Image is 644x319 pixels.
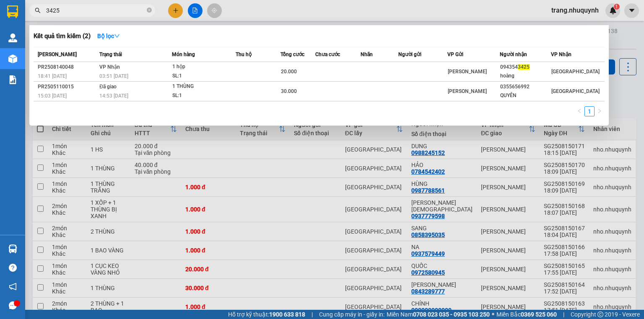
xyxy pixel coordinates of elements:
[114,33,120,39] span: down
[236,51,252,57] span: Thu hộ
[172,82,235,91] div: 1 THÙNG
[38,51,77,57] span: [PERSON_NAME]
[500,63,551,72] div: 094354
[38,82,97,91] div: PR2505110015
[147,7,152,15] span: close-circle
[584,106,595,116] li: 1
[551,69,600,75] span: [GEOGRAPHIC_DATA]
[281,88,297,94] span: 30.000
[500,72,551,80] div: hoàng
[551,88,600,94] span: [GEOGRAPHIC_DATA]
[172,91,235,100] div: SL: 1
[500,82,551,91] div: 0355656992
[147,8,152,13] span: close-circle
[38,63,97,72] div: PR2508140048
[34,32,91,41] h3: Kết quả tìm kiếm ( 2 )
[448,69,487,75] span: [PERSON_NAME]
[46,6,145,15] input: Tìm tên, số ĐT hoặc mã đơn
[172,72,235,81] div: SL: 1
[8,75,17,84] img: solution-icon
[448,88,487,94] span: [PERSON_NAME]
[8,244,17,253] img: warehouse-icon
[35,8,41,13] span: search
[8,33,17,42] img: warehouse-icon
[172,62,235,72] div: 1 hộp
[7,5,18,18] img: logo-vxr
[361,51,373,57] span: Nhãn
[585,107,594,116] a: 1
[38,73,67,79] span: 18:41 [DATE]
[99,73,128,79] span: 03:51 [DATE]
[595,106,605,116] button: right
[97,33,120,39] strong: Bộ lọc
[9,283,17,291] span: notification
[518,64,530,70] span: 3425
[398,51,421,57] span: Người gửi
[574,106,584,116] li: Previous Page
[91,29,127,43] button: Bộ lọcdown
[500,91,551,100] div: QUYÊN
[551,51,571,57] span: VP Nhận
[447,51,463,57] span: VP Gửi
[500,51,527,57] span: Người nhận
[99,93,128,99] span: 14:53 [DATE]
[99,64,120,70] span: VP Nhận
[38,93,67,99] span: 15:03 [DATE]
[280,51,304,57] span: Tổng cước
[577,108,582,113] span: left
[99,51,122,57] span: Trạng thái
[281,69,297,75] span: 20.000
[172,51,195,57] span: Món hàng
[99,84,117,90] span: Đã giao
[597,108,602,113] span: right
[574,106,584,116] button: left
[315,51,340,57] span: Chưa cước
[9,301,17,309] span: message
[8,54,17,63] img: warehouse-icon
[595,106,605,116] li: Next Page
[9,264,17,272] span: question-circle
